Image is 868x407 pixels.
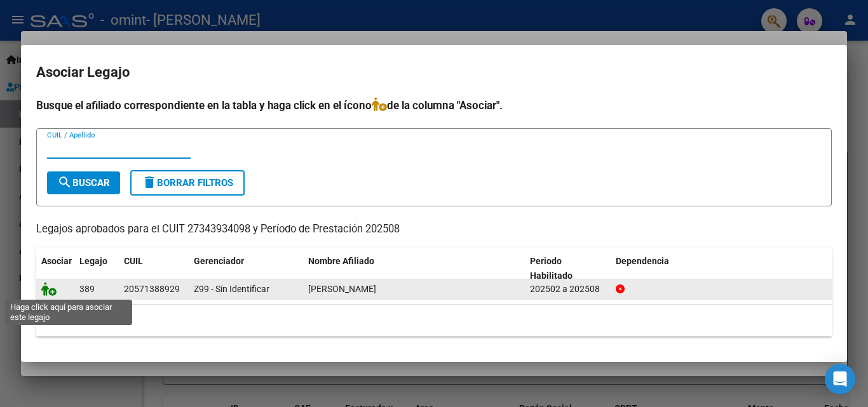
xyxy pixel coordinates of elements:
datatable-header-cell: Periodo Habilitado [525,248,611,290]
mat-icon: delete [142,175,157,190]
datatable-header-cell: Dependencia [611,248,832,290]
span: Borrar Filtros [142,177,233,189]
span: LEDESMA MIGUEL ALVARO [308,284,376,294]
span: Dependencia [616,256,669,266]
div: Open Intercom Messenger [825,364,855,394]
span: Asociar [41,256,72,266]
span: Periodo Habilitado [530,256,573,281]
div: 1 registros [36,305,832,337]
span: Z99 - Sin Identificar [194,284,269,294]
datatable-header-cell: CUIL [119,248,189,290]
div: 202502 a 202508 [530,282,606,297]
span: Legajo [79,256,107,266]
mat-icon: search [57,175,72,190]
datatable-header-cell: Nombre Afiliado [303,248,525,290]
span: Buscar [57,177,110,189]
span: Nombre Afiliado [308,256,374,266]
datatable-header-cell: Gerenciador [189,248,303,290]
span: 389 [79,284,95,294]
datatable-header-cell: Legajo [74,248,119,290]
div: 20571388929 [124,282,180,297]
h2: Asociar Legajo [36,60,832,84]
button: Buscar [47,171,120,194]
h4: Busque el afiliado correspondiente en la tabla y haga click en el ícono de la columna "Asociar". [36,97,832,114]
button: Borrar Filtros [130,170,245,196]
datatable-header-cell: Asociar [36,248,74,290]
span: Gerenciador [194,256,244,266]
span: CUIL [124,256,143,266]
p: Legajos aprobados para el CUIT 27343934098 y Período de Prestación 202508 [36,222,832,237]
